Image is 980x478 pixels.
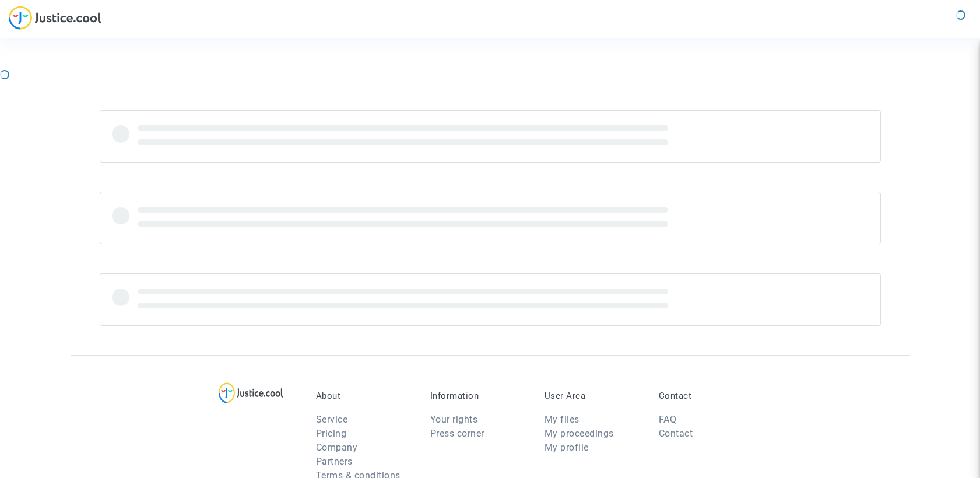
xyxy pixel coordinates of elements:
[430,428,484,439] a: Press corner
[316,414,348,425] a: Service
[659,391,756,401] p: Contact
[545,428,614,439] a: My proceedings
[9,6,101,30] img: jc-logo.svg
[659,414,677,425] a: FAQ
[316,456,353,467] a: Partners
[219,382,283,403] img: logo-lg.svg
[430,391,527,401] p: Information
[545,442,589,453] a: My profile
[659,428,693,439] a: Contact
[316,391,413,401] p: About
[545,391,641,401] p: User Area
[316,442,358,453] a: Company
[430,414,478,425] a: Your rights
[545,414,579,425] a: My files
[316,428,347,439] a: Pricing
